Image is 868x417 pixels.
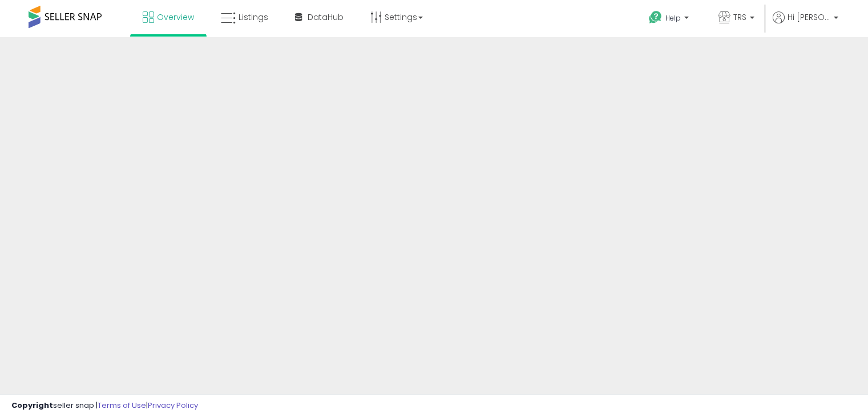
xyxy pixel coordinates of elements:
a: Hi [PERSON_NAME] [773,11,838,37]
span: Listings [239,11,268,23]
strong: Copyright [11,400,53,411]
i: Get Help [648,10,663,25]
a: Help [640,2,700,37]
span: TRS [733,11,746,23]
a: Terms of Use [98,400,146,411]
span: Overview [157,11,194,23]
div: seller snap | | [11,400,198,411]
a: Privacy Policy [148,400,198,411]
span: DataHub [308,11,344,23]
span: Hi [PERSON_NAME] [788,11,830,23]
span: Help [665,13,681,23]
